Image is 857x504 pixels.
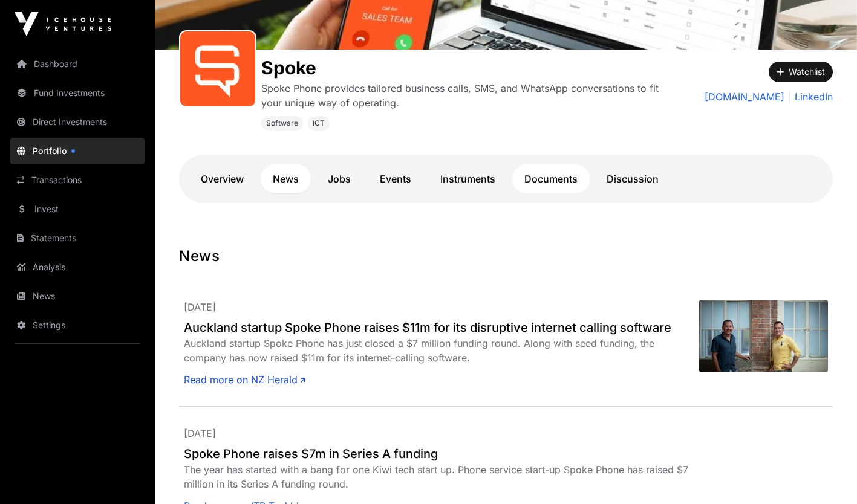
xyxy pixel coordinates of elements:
[313,118,325,128] span: ICT
[184,445,699,462] a: Spoke Phone raises $7m in Series A funding
[184,372,305,387] a: Read more on NZ Herald
[789,89,833,104] a: LinkedIn
[699,300,828,372] img: EDJADL4SEB7PDPESWWMQ7PUDTY.jpg
[184,300,699,314] p: [DATE]
[797,446,857,504] iframe: Chat Widget
[189,164,256,193] a: Overview
[184,426,699,441] p: [DATE]
[10,312,145,338] a: Settings
[184,462,699,491] div: The year has started with a bang for one Kiwi tech start up. Phone service start-up Spoke Phone h...
[10,138,145,164] a: Portfolio
[266,118,298,128] span: Software
[10,109,145,135] a: Direct Investments
[184,336,699,365] div: Auckland startup Spoke Phone has just closed a $7 million funding round. Along with seed funding,...
[189,164,823,193] nav: Tabs
[316,164,363,193] a: Jobs
[10,80,145,106] a: Fund Investments
[595,164,671,193] a: Discussion
[512,164,590,193] a: Documents
[179,247,833,266] h1: News
[769,62,833,82] button: Watchlist
[185,36,250,102] img: output-onlinepngtools---2025-06-23T115821.311.png
[10,254,145,280] a: Analysis
[705,89,784,104] a: [DOMAIN_NAME]
[428,164,507,193] a: Instruments
[10,167,145,193] a: Transactions
[261,164,311,193] a: News
[261,57,670,79] h1: Spoke
[10,283,145,309] a: News
[699,426,828,478] img: dan-edit.png
[10,51,145,77] a: Dashboard
[184,319,699,336] a: Auckland startup Spoke Phone raises $11m for its disruptive internet calling software
[261,81,670,110] p: Spoke Phone provides tailored business calls, SMS, and WhatsApp conversations to fit your unique ...
[10,196,145,222] a: Invest
[368,164,423,193] a: Events
[10,225,145,251] a: Statements
[15,12,111,36] img: Icehouse Ventures Logo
